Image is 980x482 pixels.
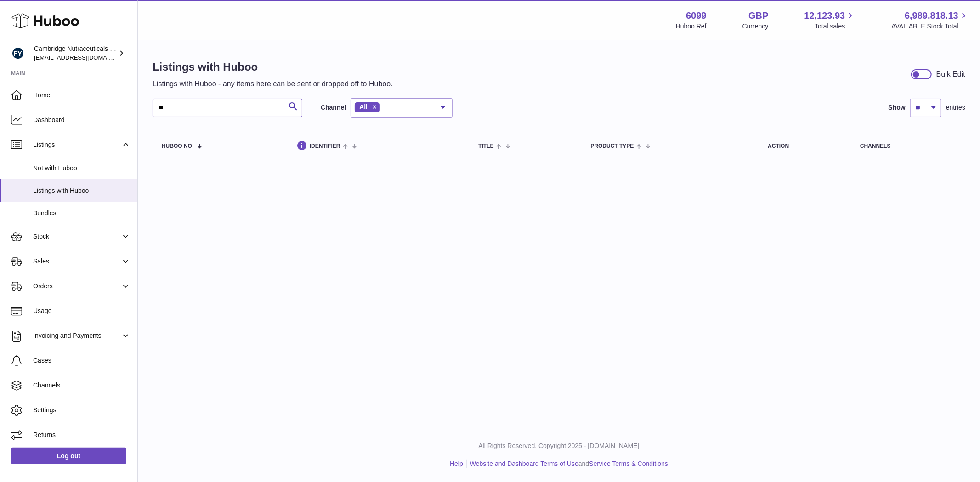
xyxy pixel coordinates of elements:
[321,103,346,112] label: Channel
[860,143,956,149] div: channels
[676,22,707,31] div: Huboo Ref
[936,69,965,79] div: Bulk Edit
[467,460,668,468] li: and
[33,257,121,266] span: Sales
[33,209,130,218] span: Bundles
[450,460,463,467] a: Help
[889,103,906,112] label: Show
[470,460,578,467] a: Website and Dashboard Terms of Use
[11,448,126,464] a: Log out
[905,10,958,22] span: 6,989,818.13
[162,143,192,149] span: Huboo no
[33,116,130,124] span: Dashboard
[33,164,130,173] span: Not with Huboo
[34,54,135,61] span: [EMAIL_ADDRESS][DOMAIN_NAME]
[153,60,393,74] h1: Listings with Huboo
[34,45,117,62] div: Cambridge Nutraceuticals Ltd
[33,282,121,291] span: Orders
[748,10,768,22] strong: GBP
[891,10,969,31] a: 6,989,818.13 AVAILABLE Stock Total
[33,307,130,315] span: Usage
[33,91,130,100] span: Home
[946,103,965,112] span: entries
[589,460,668,467] a: Service Terms & Conditions
[590,143,634,149] span: Product Type
[33,381,130,390] span: Channels
[33,406,130,415] span: Settings
[359,103,368,111] span: All
[153,79,393,89] p: Listings with Huboo - any items here can be sent or dropped off to Huboo.
[686,10,707,22] strong: 6099
[33,140,121,149] span: Listings
[891,22,969,31] span: AVAILABLE Stock Total
[804,10,845,22] span: 12,123.93
[33,331,121,340] span: Invoicing and Payments
[33,431,130,439] span: Returns
[11,46,25,60] img: internalAdmin-6099@internal.huboo.com
[310,143,340,149] span: identifier
[33,232,121,241] span: Stock
[815,22,855,31] span: Total sales
[33,356,130,365] span: Cases
[478,143,493,149] span: title
[145,442,973,450] p: All Rights Reserved. Copyright 2025 - [DOMAIN_NAME]
[742,22,769,31] div: Currency
[33,186,130,195] span: Listings with Huboo
[768,143,842,149] div: action
[804,10,855,31] a: 12,123.93 Total sales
